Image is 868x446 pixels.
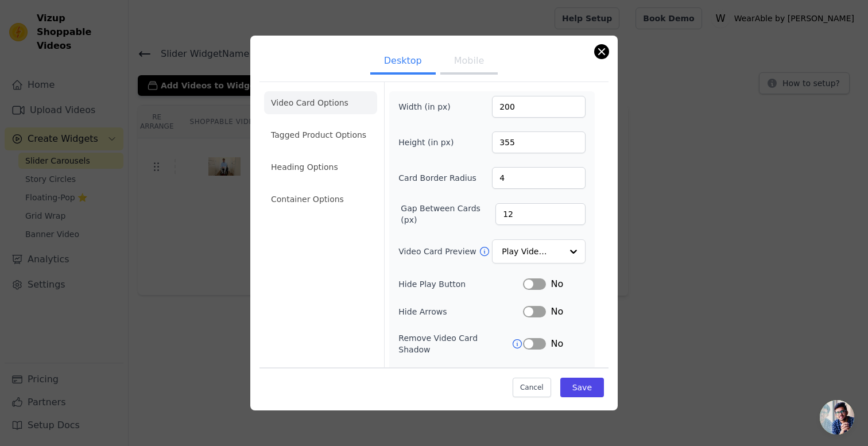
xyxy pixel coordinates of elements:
[398,332,511,355] label: Remove Video Card Shadow
[551,337,563,351] span: No
[398,172,476,184] label: Card Border Radius
[398,246,478,257] label: Video Card Preview
[595,45,609,59] button: Close modal
[398,137,461,148] label: Height (in px)
[264,188,377,211] li: Container Options
[560,377,604,397] button: Save
[398,278,523,290] label: Hide Play Button
[264,156,377,179] li: Heading Options
[401,203,495,226] label: Gap Between Cards (px)
[264,91,377,114] li: Video Card Options
[370,49,436,75] button: Desktop
[551,277,563,291] span: No
[513,377,551,397] button: Cancel
[551,305,563,319] span: No
[820,400,854,435] div: Öppna chatt
[398,101,461,113] label: Width (in px)
[440,49,498,75] button: Mobile
[264,123,377,146] li: Tagged Product Options
[398,306,523,317] label: Hide Arrows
